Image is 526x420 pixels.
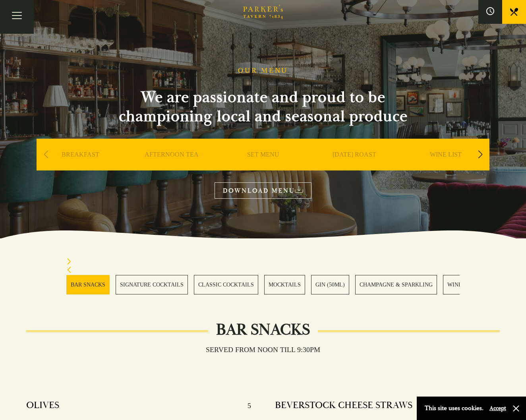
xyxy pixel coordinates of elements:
[240,399,251,412] p: 5
[219,139,307,194] div: 3 / 9
[311,275,349,294] a: 5 / 28
[311,139,398,194] div: 4 / 9
[355,275,437,294] a: 6 / 28
[430,151,462,182] a: WINE LIST
[198,345,328,354] h3: Served from noon till 9:30pm
[215,182,311,199] a: DOWNLOAD MENU
[62,151,99,182] a: BREAKFAST
[247,151,279,182] a: SET MENU
[264,275,305,294] a: 4 / 28
[194,275,258,294] a: 3 / 28
[512,405,520,412] button: Close and accept
[145,151,199,182] a: AFTERNOON TEA
[475,146,485,163] div: Next slide
[333,151,376,182] a: [DATE] ROAST
[128,139,215,194] div: 2 / 9
[275,399,412,412] h4: BEVERSTOCK CHEESE STRAWS
[66,267,460,275] div: Previous slide
[208,320,318,339] h2: Bar Snacks
[104,88,422,126] h2: We are passionate and proud to be championing local and seasonal produce
[41,146,51,163] div: Previous slide
[26,399,59,412] h4: OLIVES
[37,139,124,194] div: 1 / 9
[425,403,483,414] p: This site uses cookies.
[238,66,288,75] h1: OUR MENU
[489,405,506,412] button: Accept
[402,139,489,194] div: 5 / 9
[66,258,460,267] div: Next slide
[443,275,470,294] a: 7 / 28
[116,275,188,294] a: 2 / 28
[66,275,110,294] a: 1 / 28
